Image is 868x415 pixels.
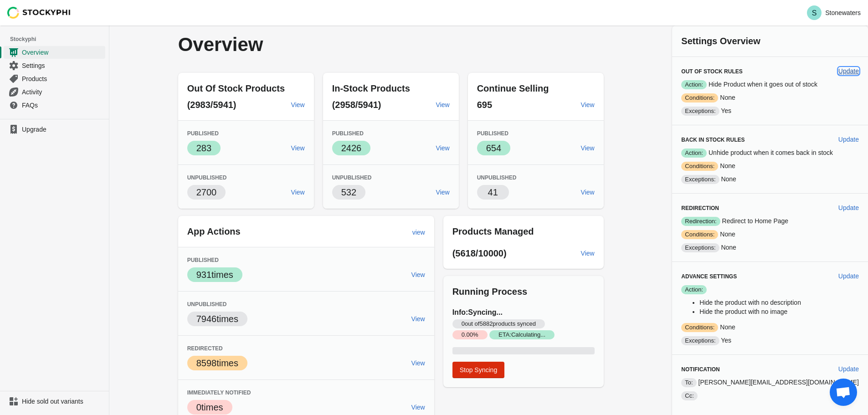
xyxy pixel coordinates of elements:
span: View [581,250,595,257]
span: View [411,271,425,278]
a: View [408,266,429,283]
a: View [408,355,429,371]
p: Unhide product when it comes back in stock [681,148,859,158]
a: Activity [4,85,105,98]
img: Stockyphi [7,7,71,19]
span: Redirection: [681,217,720,226]
span: 0.00 % [452,330,488,339]
span: Hide sold out variants [22,397,103,406]
p: Overview [178,35,430,55]
span: View [411,359,425,367]
a: View [288,97,308,113]
span: Immediately Notified [187,389,251,396]
span: View [411,404,425,411]
span: Unpublished [187,301,227,307]
span: (5618/10000) [452,248,507,258]
a: View [288,184,308,200]
a: View [288,140,308,156]
span: Conditions: [681,323,718,332]
span: 2426 [341,143,362,153]
div: Open chat [830,379,857,406]
span: Products [22,74,103,83]
button: Update [835,361,863,377]
span: Action: [681,285,707,294]
span: Update [838,365,859,373]
h3: Advance Settings [681,273,831,280]
span: 931 times [196,270,233,280]
text: S [812,9,817,17]
span: Conditions: [681,162,718,171]
h3: Back in Stock Rules [681,136,831,143]
span: 695 [477,100,492,110]
a: View [577,184,598,200]
p: None [681,243,859,252]
span: Exceptions: [681,107,719,116]
span: Avatar with initials S [807,5,822,20]
h3: Redirection [681,205,831,212]
span: Settings [22,61,103,70]
span: Unpublished [477,174,517,181]
h3: Notification [681,366,831,373]
p: None [681,230,859,239]
a: View [577,97,598,113]
span: View [581,101,595,108]
h3: Info: Syncing... [452,307,595,340]
span: View [581,189,595,196]
span: Published [187,257,219,263]
span: Unpublished [332,174,372,181]
span: Out Of Stock Products [187,83,285,93]
a: View [577,140,598,156]
span: 2700 [196,187,217,197]
p: Redirect to Home Page [681,216,859,226]
p: Yes [681,336,859,345]
span: Upgrade [22,125,103,134]
span: View [291,101,305,108]
button: Update [835,268,863,284]
span: Published [477,130,508,137]
p: 532 [341,186,356,199]
span: Running Process [452,287,527,297]
a: View [432,184,453,200]
span: In-Stock Products [332,83,410,93]
span: View [291,144,305,152]
span: Cc: [681,391,698,400]
span: Update [838,204,859,211]
a: Hide sold out variants [4,395,105,408]
span: FAQs [22,101,103,110]
span: Update [838,136,859,143]
span: Exceptions: [681,175,719,184]
span: Action: [681,149,707,158]
span: 0 out of 5882 products synced [452,319,545,328]
span: 654 [486,143,501,153]
span: Settings Overview [681,36,760,46]
span: Stockyphi [10,35,109,44]
span: 283 [196,143,211,153]
span: Update [838,67,859,75]
a: Upgrade [4,123,105,136]
span: ETA: Calculating... [489,330,555,339]
span: (2958/5941) [332,100,381,110]
a: FAQs [4,98,105,112]
span: 7946 times [196,314,238,324]
a: Overview [4,46,105,59]
span: Continue Selling [477,83,549,93]
span: Products Managed [452,226,534,236]
p: Stonewaters [825,9,861,16]
span: View [436,144,450,152]
span: Exceptions: [681,243,719,252]
a: Products [4,72,105,85]
a: Settings [4,59,105,72]
p: None [681,161,859,171]
button: Update [835,131,863,148]
span: Redirected [187,345,223,352]
span: App Actions [187,226,241,236]
span: Published [187,130,219,137]
h3: Out of Stock Rules [681,68,831,75]
span: Activity [22,87,103,97]
button: Update [835,200,863,216]
span: View [436,101,450,108]
span: Action: [681,80,707,89]
span: Exceptions: [681,336,719,345]
p: None [681,174,859,184]
button: Stop Syncing [452,362,505,378]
